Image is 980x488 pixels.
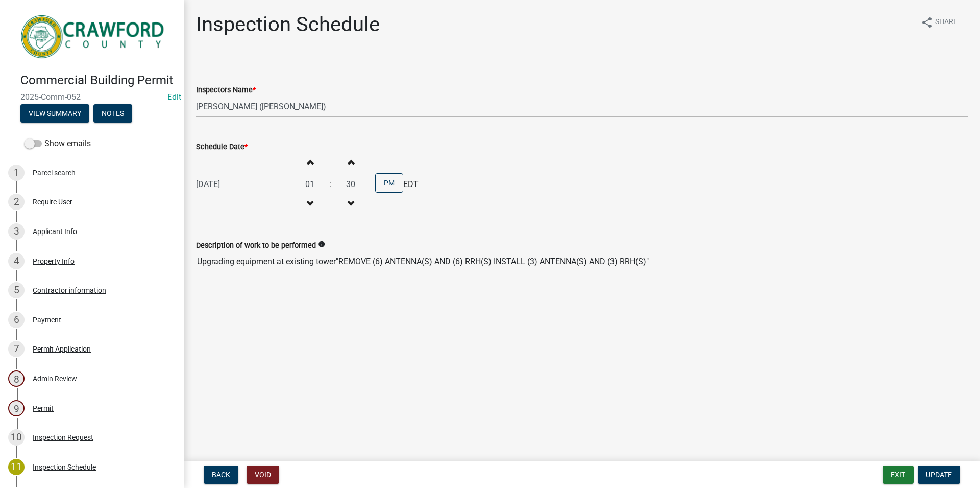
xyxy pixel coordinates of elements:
[33,405,54,412] div: Permit
[935,16,958,29] span: Share
[20,73,176,88] h4: Commercial Building Permit
[8,282,24,298] div: 5
[918,466,960,484] button: Update
[8,223,24,240] div: 3
[167,92,181,102] wm-modal-confirm: Edit Application Number
[8,400,24,416] div: 9
[33,345,91,353] div: Permit Application
[196,87,256,94] label: Inspectors Name
[247,466,279,484] button: Void
[8,370,24,387] div: 8
[20,92,163,102] span: 2025-Comm-052
[318,241,325,248] i: info
[375,173,403,193] button: PM
[20,110,89,118] wm-modal-confirm: Summary
[33,316,61,323] div: Payment
[8,459,24,475] div: 11
[913,12,966,32] button: shareShare
[8,341,24,357] div: 7
[921,16,933,29] i: share
[8,165,24,181] div: 1
[93,110,132,118] wm-modal-confirm: Notes
[8,253,24,269] div: 4
[167,92,181,102] a: Edit
[196,12,380,37] h1: Inspection Schedule
[326,178,334,191] div: :
[204,466,238,484] button: Back
[926,471,952,479] span: Update
[33,287,106,294] div: Contractor information
[33,258,75,265] div: Property Info
[33,228,77,235] div: Applicant Info
[883,466,914,484] button: Exit
[212,471,230,479] span: Back
[293,174,326,195] input: Hours
[8,429,24,446] div: 10
[8,194,24,210] div: 2
[196,174,289,195] input: mm/dd/yyyy
[33,375,77,382] div: Admin Review
[33,434,93,441] div: Inspection Request
[33,463,96,471] div: Inspection Schedule
[33,198,72,205] div: Require User
[403,178,419,191] span: EDT
[196,144,248,151] label: Schedule Date
[20,104,89,123] button: View Summary
[334,174,367,195] input: Minutes
[8,312,24,328] div: 6
[33,169,76,176] div: Parcel search
[24,137,91,150] label: Show emails
[196,242,316,249] label: Description of work to be performed
[20,11,167,62] img: Crawford County, Georgia
[93,104,132,123] button: Notes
